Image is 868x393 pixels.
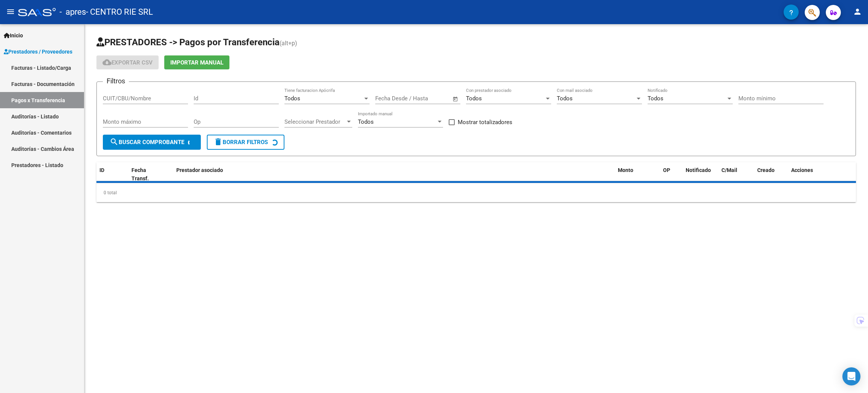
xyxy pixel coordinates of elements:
[103,135,201,150] button: Buscar Comprobante
[214,137,223,146] mat-icon: delete
[663,167,670,173] span: OP
[99,167,104,173] span: ID
[60,4,86,20] span: - apres
[557,95,573,102] span: Todos
[375,95,406,102] input: Fecha inicio
[128,162,162,187] datatable-header-cell: Fecha Transf.
[110,137,119,146] mat-icon: search
[358,118,374,125] span: Todos
[618,167,633,173] span: Monto
[718,162,754,187] datatable-header-cell: C/Mail
[96,183,856,202] div: 0 total
[207,135,284,150] button: Borrar Filtros
[96,55,159,69] button: Exportar CSV
[96,37,280,48] span: PRESTADORES -> Pagos por Transferencia
[721,167,737,173] span: C/Mail
[102,59,153,66] span: Exportar CSV
[660,162,683,187] datatable-header-cell: OP
[458,118,512,127] span: Mostrar totalizadores
[683,162,718,187] datatable-header-cell: Notificado
[131,167,149,182] span: Fecha Transf.
[842,367,860,385] div: Open Intercom Messenger
[788,162,856,187] datatable-header-cell: Acciones
[284,118,345,125] span: Seleccionar Prestador
[648,95,663,102] span: Todos
[103,76,129,86] h3: Filtros
[170,59,223,66] span: Importar Manual
[176,167,223,173] span: Prestador asociado
[4,48,72,56] span: Prestadores / Proveedores
[6,7,15,16] mat-icon: menu
[214,139,268,146] span: Borrar Filtros
[280,40,297,47] span: (alt+p)
[86,4,153,20] span: - CENTRO RIE SRL
[173,162,615,187] datatable-header-cell: Prestador asociado
[413,95,449,102] input: Fecha fin
[451,95,460,103] button: Open calendar
[4,31,23,40] span: Inicio
[791,167,813,173] span: Acciones
[102,58,112,67] mat-icon: cloud_download
[853,7,862,16] mat-icon: person
[110,139,184,146] span: Buscar Comprobante
[164,55,229,69] button: Importar Manual
[96,162,128,187] datatable-header-cell: ID
[754,162,788,187] datatable-header-cell: Creado
[284,95,300,102] span: Todos
[686,167,711,173] span: Notificado
[466,95,482,102] span: Todos
[615,162,660,187] datatable-header-cell: Monto
[757,167,775,173] span: Creado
